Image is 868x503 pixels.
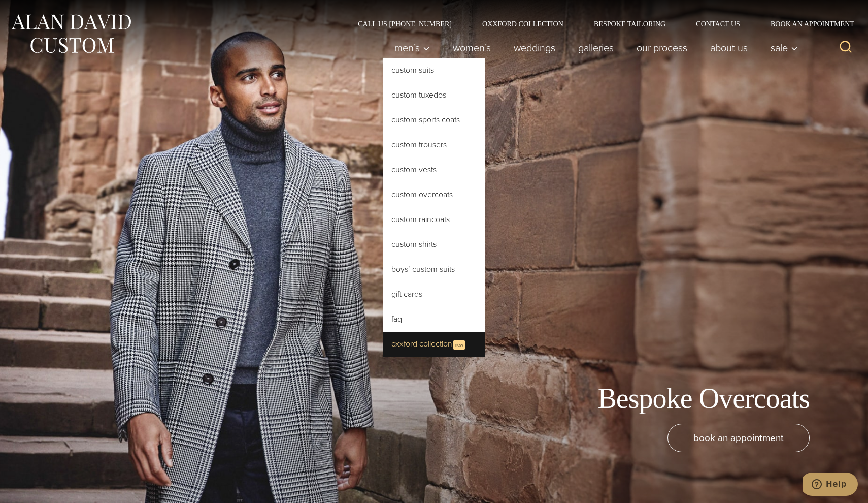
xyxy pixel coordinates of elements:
[803,473,858,498] iframe: Opens a widget where you can chat to one of our agents
[10,11,132,56] img: Alan David Custom
[467,20,579,27] a: Oxxford Collection
[383,232,485,257] a: Custom Shirts
[383,282,485,306] a: Gift Cards
[579,20,681,27] a: Bespoke Tailoring
[383,83,485,107] a: Custom Tuxedos
[383,108,485,132] a: Custom Sports Coats
[383,38,442,58] button: Child menu of Men’s
[503,38,567,58] a: weddings
[453,340,465,350] span: New
[833,36,858,60] button: View Search Form
[383,38,804,58] nav: Primary Navigation
[343,20,858,27] nav: Secondary Navigation
[693,430,784,445] span: book an appointment
[383,207,485,232] a: Custom Raincoats
[597,382,810,416] h1: Bespoke Overcoats
[567,38,625,58] a: Galleries
[755,20,858,27] a: Book an Appointment
[383,58,485,82] a: Custom Suits
[383,158,485,182] a: Custom Vests
[442,38,503,58] a: Women’s
[759,38,804,58] button: Child menu of Sale
[383,332,485,357] a: Oxxford CollectionNew
[383,307,485,331] a: FAQ
[681,20,755,27] a: Contact Us
[667,424,810,452] a: book an appointment
[383,182,485,207] a: Custom Overcoats
[383,133,485,157] a: Custom Trousers
[625,38,699,58] a: Our Process
[699,38,759,58] a: About Us
[383,257,485,281] a: Boys’ Custom Suits
[343,20,467,27] a: Call Us [PHONE_NUMBER]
